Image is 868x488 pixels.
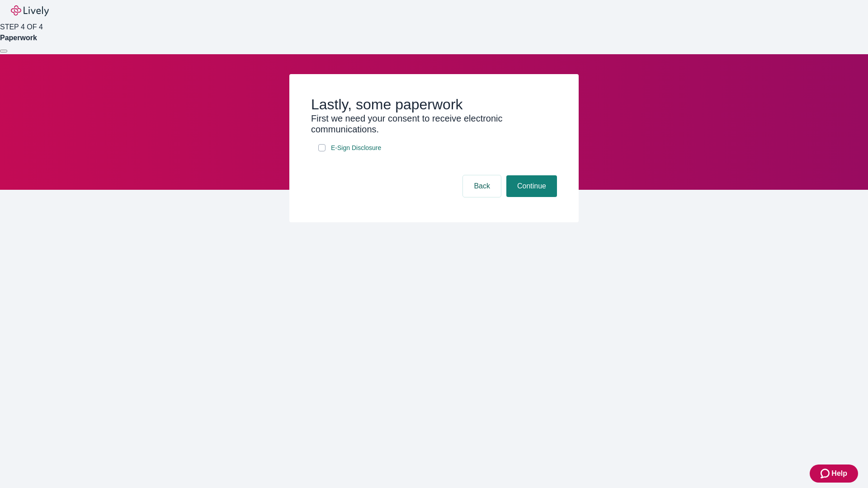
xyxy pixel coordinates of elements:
span: Help [831,468,847,479]
h3: First we need your consent to receive electronic communications. [311,113,557,135]
svg: Zendesk support icon [821,468,831,479]
button: Zendesk support iconHelp [810,465,858,483]
button: Continue [506,175,557,197]
h2: Lastly, some paperwork [311,96,557,113]
button: Back [463,175,501,197]
img: Lively [11,5,49,16]
span: E-Sign Disclosure [331,143,381,153]
a: e-sign disclosure document [329,142,383,154]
